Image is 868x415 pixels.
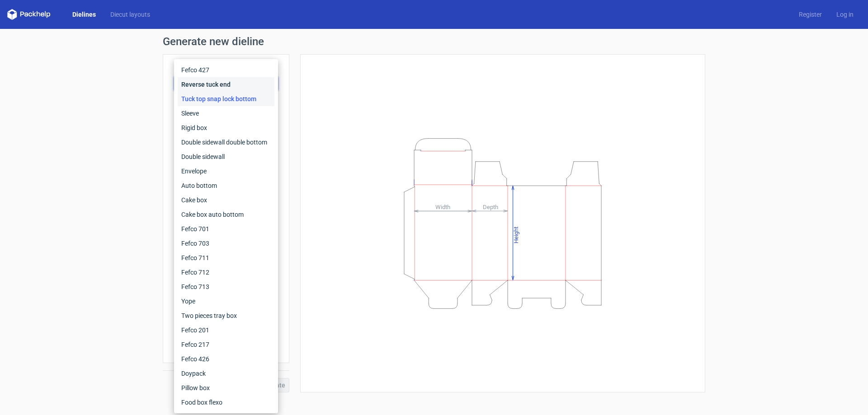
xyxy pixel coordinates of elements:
[178,366,274,381] div: Doypack
[178,337,274,352] div: Fefco 217
[178,251,274,265] div: Fefco 711
[483,203,498,210] tspan: Depth
[178,178,274,193] div: Auto bottom
[178,106,274,121] div: Sleeve
[513,226,519,243] tspan: Height
[178,381,274,395] div: Pillow box
[178,77,274,92] div: Reverse tuck end
[178,63,274,77] div: Fefco 427
[178,294,274,308] div: Yope
[178,164,274,178] div: Envelope
[103,10,157,19] a: Diecut layouts
[178,280,274,294] div: Fefco 713
[178,135,274,149] div: Double sidewall double bottom
[178,149,274,164] div: Double sidewall
[829,10,861,19] a: Log in
[178,236,274,251] div: Fefco 703
[178,323,274,337] div: Fefco 201
[178,352,274,366] div: Fefco 426
[178,207,274,222] div: Cake box auto bottom
[178,308,274,323] div: Two pieces tray box
[178,395,274,410] div: Food box flexo
[435,203,450,210] tspan: Width
[178,121,274,135] div: Rigid box
[178,92,274,106] div: Tuck top snap lock bottom
[178,222,274,236] div: Fefco 701
[178,193,274,207] div: Cake box
[163,36,705,47] h1: Generate new dieline
[792,10,829,19] a: Register
[65,10,103,19] a: Dielines
[178,265,274,280] div: Fefco 712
